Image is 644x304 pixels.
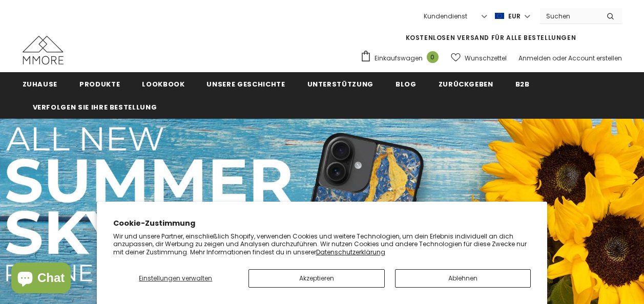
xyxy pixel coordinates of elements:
h2: Cookie-Zustimmung [113,218,531,229]
span: Produkte [79,79,120,89]
span: KOSTENLOSEN VERSAND FÜR ALLE BESTELLUNGEN [406,33,576,42]
span: Einstellungen verwalten [139,274,212,283]
span: Verfolgen Sie Ihre Bestellung [33,102,157,112]
span: EUR [508,11,521,21]
span: Blog [396,79,417,89]
span: Unterstützung [307,79,373,89]
button: Einstellungen verwalten [113,269,239,288]
a: Einkaufswagen 0 [360,50,444,66]
span: Lookbook [142,79,184,89]
span: Kundendienst [424,12,467,20]
a: Wunschzettel [451,49,507,67]
a: Zuhause [23,72,58,95]
span: Zurückgeben [439,79,493,89]
span: 0 [427,51,439,63]
a: B2B [515,72,530,95]
span: Wunschzettel [465,53,507,63]
button: Ablehnen [395,269,531,288]
span: Einkaufswagen [375,53,423,63]
span: Zuhause [23,79,58,89]
a: Unterstützung [307,72,373,95]
span: B2B [515,79,530,89]
inbox-online-store-chat: Onlineshop-Chat von Shopify [8,263,74,296]
button: Akzeptieren [248,269,385,288]
a: Lookbook [142,72,184,95]
input: Search Site [540,9,599,24]
a: Anmelden [518,54,551,62]
a: Datenschutzerklärung [316,248,385,256]
p: Wir und unsere Partner, einschließlich Shopify, verwenden Cookies und weitere Technologien, um de... [113,232,531,256]
a: Account erstellen [568,54,622,62]
a: Zurückgeben [439,72,493,95]
span: Unsere Geschichte [206,79,285,89]
a: Blog [396,72,417,95]
a: Produkte [79,72,120,95]
img: MMORE Cases [23,36,64,64]
a: Verfolgen Sie Ihre Bestellung [33,95,157,118]
span: oder [552,54,567,62]
a: Unsere Geschichte [206,72,285,95]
